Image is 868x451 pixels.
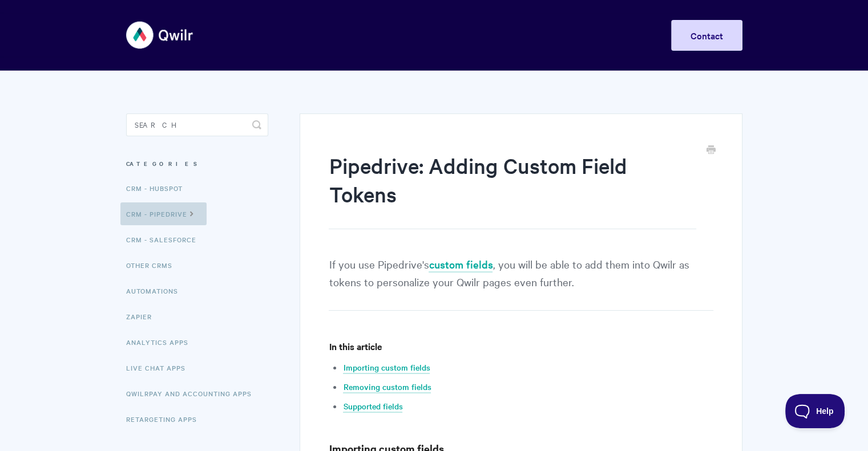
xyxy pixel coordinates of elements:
a: Retargeting Apps [126,408,205,430]
h3: Categories [126,153,268,174]
a: CRM - Pipedrive [120,202,207,225]
a: Importing custom fields [343,361,430,374]
a: QwilrPay and Accounting Apps [126,382,260,405]
a: custom fields [429,257,492,273]
a: CRM - Salesforce [126,228,205,251]
a: Zapier [126,305,160,328]
a: Supported fields [343,400,402,413]
a: Live Chat Apps [126,356,194,379]
h4: In this article [329,339,713,354]
a: Print this Article [706,144,716,157]
input: Search [126,113,268,136]
a: Automations [126,279,187,302]
a: CRM - HubSpot [126,177,191,200]
a: Removing custom fields [343,381,431,393]
h1: Pipedrive: Adding Custom Field Tokens [329,151,696,229]
img: Qwilr Help Center [126,14,194,56]
a: Contact [671,20,742,51]
p: If you use Pipedrive's , you will be able to add them into Qwilr as tokens to personalize your Qw... [329,255,713,311]
a: Analytics Apps [126,331,197,354]
a: Other CRMs [126,254,181,277]
iframe: Toggle Customer Support [785,394,845,428]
